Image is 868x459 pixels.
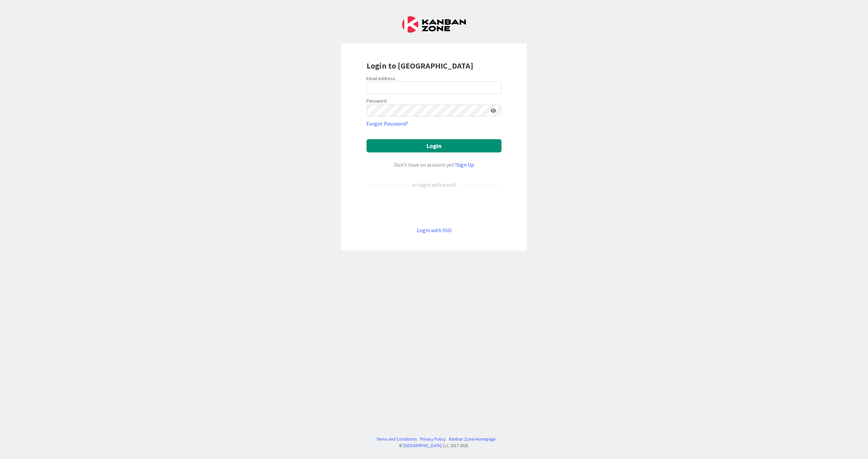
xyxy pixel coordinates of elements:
[367,97,387,105] label: Password
[363,200,505,215] iframe: Kirjaudu Google-tilillä -painike
[367,60,473,71] b: Login to [GEOGRAPHIC_DATA]
[367,120,408,128] a: Forgot Password?
[449,436,495,442] a: Kanban Zone Homepage
[402,16,466,33] img: Kanban Zone
[410,181,458,189] div: or login with email
[376,436,417,442] a: Terms and Conditions
[373,442,495,449] div: © LLC 2017- 2025 .
[367,161,501,169] div: Don’t have an account yet?
[420,436,446,442] a: Privacy Policy
[403,443,441,448] a: [GEOGRAPHIC_DATA]
[367,75,395,81] label: Email Address
[367,139,501,152] button: Login
[417,227,452,234] a: Login with SSO
[456,161,474,168] a: Sign Up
